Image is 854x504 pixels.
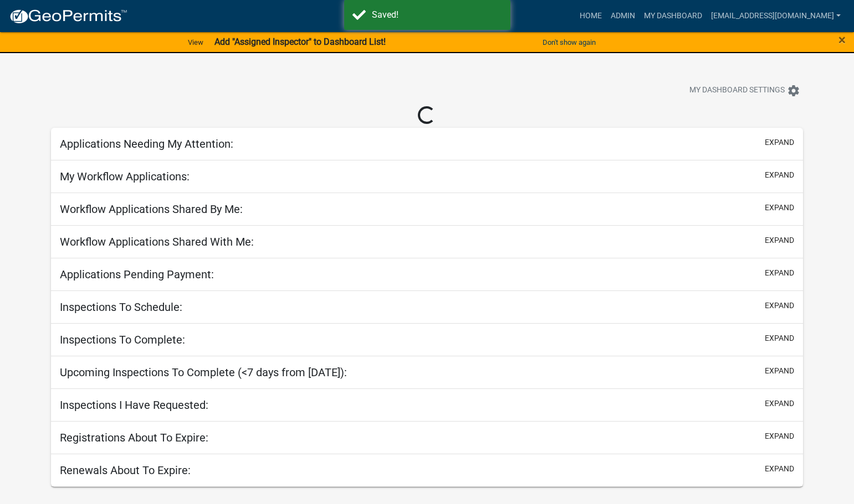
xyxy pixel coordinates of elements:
[60,170,190,183] h5: My Workflow Applications:
[640,6,707,27] a: My Dashboard
[765,430,794,442] button: expand
[765,235,794,246] button: expand
[60,202,243,216] h5: Workflow Applications Shared By Me:
[765,300,794,311] button: expand
[60,235,254,248] h5: Workflow Applications Shared With Me:
[838,32,846,48] span: ×
[765,267,794,279] button: expand
[689,84,785,97] span: My Dashboard Settings
[60,268,214,281] h5: Applications Pending Payment:
[214,37,386,47] strong: Add "Assigned Inspector" to Dashboard List!
[765,365,794,377] button: expand
[765,137,794,148] button: expand
[60,431,208,444] h5: Registrations About To Expire:
[372,8,502,22] div: Saved!
[765,202,794,214] button: expand
[787,84,800,97] i: settings
[681,80,809,101] button: My Dashboard Settingssettings
[606,6,640,27] a: Admin
[60,137,233,150] h5: Applications Needing My Attention:
[707,6,845,27] a: [EMAIL_ADDRESS][DOMAIN_NAME]
[60,333,185,346] h5: Inspections To Complete:
[765,332,794,344] button: expand
[538,33,600,51] button: Don't show again
[765,463,794,475] button: expand
[60,398,208,412] h5: Inspections I Have Requested:
[183,33,208,51] a: View
[838,33,846,46] button: Close
[765,398,794,409] button: expand
[60,366,347,379] h5: Upcoming Inspections To Complete (<7 days from [DATE]):
[765,169,794,181] button: expand
[575,6,606,27] a: Home
[60,300,182,314] h5: Inspections To Schedule:
[60,464,191,477] h5: Renewals About To Expire:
